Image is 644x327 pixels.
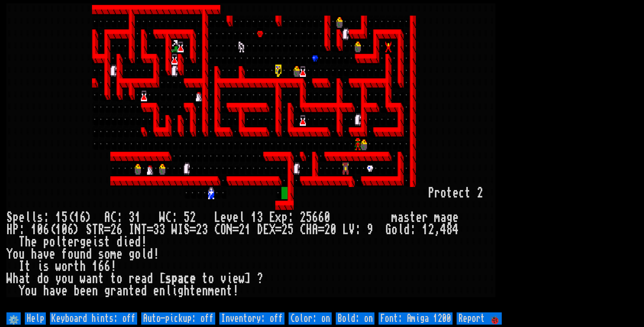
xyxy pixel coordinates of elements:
div: r [422,211,428,224]
div: i [226,273,233,285]
div: a [86,273,92,285]
div: o [43,273,49,285]
input: Font: Amiga 1200 [379,312,453,325]
div: d [86,248,92,260]
div: 2 [190,211,196,224]
div: o [61,273,68,285]
div: g [178,285,184,297]
div: 1 [31,224,37,236]
div: o [391,224,398,236]
div: ( [68,211,74,224]
div: 6 [318,211,324,224]
div: 6 [80,211,86,224]
div: v [226,211,233,224]
div: 1 [422,224,428,236]
input: Color: on [289,312,332,325]
div: N [226,224,233,236]
div: E [269,211,275,224]
div: G [385,224,391,236]
div: 2 [110,224,116,236]
div: i [37,260,43,273]
div: d [147,248,153,260]
div: 6 [98,260,104,273]
div: p [13,211,19,224]
div: = [275,224,281,236]
div: t [202,273,208,285]
div: W [171,224,178,236]
div: s [37,211,43,224]
div: o [104,248,110,260]
div: n [80,248,86,260]
div: : [43,211,49,224]
div: 2 [428,224,434,236]
div: e [416,211,422,224]
div: e [214,285,220,297]
div: H [6,224,13,236]
div: R [98,224,104,236]
div: s [43,260,49,273]
div: I [178,224,184,236]
div: h [80,260,86,273]
div: D [257,224,263,236]
div: r [74,236,80,248]
div: a [440,211,446,224]
div: L [343,224,349,236]
div: X [269,224,275,236]
div: 2 [196,224,202,236]
div: l [31,211,37,224]
div: m [208,285,214,297]
div: v [43,248,49,260]
input: Keyboard hints: off [50,312,137,325]
div: o [49,236,55,248]
div: C [110,211,116,224]
div: Y [19,285,25,297]
div: 1 [251,211,257,224]
div: 4 [453,224,459,236]
div: a [37,248,43,260]
div: l [239,211,245,224]
div: e [220,211,226,224]
div: t [465,187,471,199]
div: P [13,224,19,236]
div: ! [153,248,159,260]
div: P [428,187,434,199]
div: e [153,285,159,297]
div: d [141,285,147,297]
div: 3 [159,224,165,236]
div: u [19,248,25,260]
div: = [190,224,196,236]
div: W [6,273,13,285]
div: 6 [43,224,49,236]
div: 1 [74,211,80,224]
div: w [80,273,86,285]
div: = [147,224,153,236]
div: d [404,224,410,236]
div: 6 [312,211,318,224]
div: S [6,211,13,224]
div: 4 [440,224,446,236]
div: e [49,248,55,260]
div: 5 [288,224,294,236]
div: t [410,211,416,224]
div: : [116,211,123,224]
div: u [31,285,37,297]
div: e [86,236,92,248]
div: I [19,260,25,273]
div: 2 [477,187,483,199]
div: w [239,273,245,285]
div: w [55,260,61,273]
div: n [92,285,98,297]
div: e [31,236,37,248]
div: g [104,285,110,297]
div: : [355,224,361,236]
div: 2 [300,211,306,224]
div: p [171,273,178,285]
div: 2 [239,224,245,236]
div: C [165,211,171,224]
div: l [25,211,31,224]
div: a [19,273,25,285]
div: l [165,285,171,297]
input: Report 🐞 [457,312,502,325]
input: ⚙️ [6,312,21,325]
div: 9 [367,224,373,236]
